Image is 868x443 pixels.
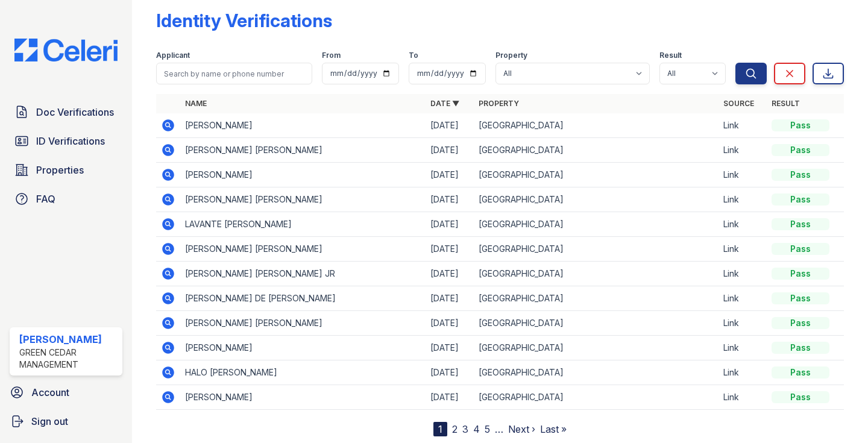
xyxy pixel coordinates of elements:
[719,138,767,163] td: Link
[156,63,312,84] input: Search by name or phone number
[180,138,425,163] td: [PERSON_NAME] [PERSON_NAME]
[474,385,719,410] td: [GEOGRAPHIC_DATA]
[31,385,69,400] span: Account
[473,423,480,435] a: 4
[772,391,829,403] div: Pass
[772,342,829,354] div: Pass
[719,360,767,385] td: Link
[474,311,719,336] td: [GEOGRAPHIC_DATA]
[185,99,207,108] a: Name
[719,385,767,410] td: Link
[485,423,490,435] a: 5
[474,262,719,286] td: [GEOGRAPHIC_DATA]
[426,113,474,138] td: [DATE]
[180,262,425,286] td: [PERSON_NAME] [PERSON_NAME] JR
[474,163,719,187] td: [GEOGRAPHIC_DATA]
[180,187,425,212] td: [PERSON_NAME] [PERSON_NAME]
[772,268,829,280] div: Pass
[719,286,767,311] td: Link
[772,366,829,379] div: Pass
[474,237,719,262] td: [GEOGRAPHIC_DATA]
[495,51,527,60] label: Property
[508,423,535,435] a: Next ›
[474,212,719,237] td: [GEOGRAPHIC_DATA]
[719,262,767,286] td: Link
[10,158,122,182] a: Properties
[430,99,459,108] a: Date ▼
[426,212,474,237] td: [DATE]
[479,99,519,108] a: Property
[5,380,127,404] a: Account
[719,212,767,237] td: Link
[322,51,341,60] label: From
[180,336,425,360] td: [PERSON_NAME]
[10,129,122,153] a: ID Verifications
[19,332,118,347] div: [PERSON_NAME]
[474,286,719,311] td: [GEOGRAPHIC_DATA]
[10,100,122,124] a: Doc Verifications
[426,336,474,360] td: [DATE]
[36,192,55,206] span: FAQ
[5,39,127,61] img: CE_Logo_Blue-a8612792a0a2168367f1c8372b55b34899dd931a85d93a1a3d3e32e68fde9ad4.png
[180,385,425,410] td: [PERSON_NAME]
[772,317,829,329] div: Pass
[719,336,767,360] td: Link
[772,119,829,131] div: Pass
[772,169,829,181] div: Pass
[719,113,767,138] td: Link
[180,237,425,262] td: [PERSON_NAME] [PERSON_NAME]
[180,286,425,311] td: [PERSON_NAME] DE [PERSON_NAME]
[156,10,332,31] div: Identity Verifications
[426,163,474,187] td: [DATE]
[409,51,418,60] label: To
[19,347,118,371] div: Green Cedar Management
[474,360,719,385] td: [GEOGRAPHIC_DATA]
[719,311,767,336] td: Link
[772,144,829,156] div: Pass
[723,99,754,108] a: Source
[426,286,474,311] td: [DATE]
[659,51,682,60] label: Result
[426,187,474,212] td: [DATE]
[433,422,447,436] div: 1
[426,138,474,163] td: [DATE]
[772,292,829,304] div: Pass
[180,113,425,138] td: [PERSON_NAME]
[156,51,190,60] label: Applicant
[10,187,122,211] a: FAQ
[426,385,474,410] td: [DATE]
[31,414,68,429] span: Sign out
[180,311,425,336] td: [PERSON_NAME] [PERSON_NAME]
[462,423,468,435] a: 3
[474,113,719,138] td: [GEOGRAPHIC_DATA]
[180,360,425,385] td: HALO [PERSON_NAME]
[36,134,105,148] span: ID Verifications
[36,163,84,177] span: Properties
[426,360,474,385] td: [DATE]
[772,243,829,255] div: Pass
[495,422,503,436] span: …
[452,423,458,435] a: 2
[426,262,474,286] td: [DATE]
[772,99,800,108] a: Result
[36,105,114,119] span: Doc Verifications
[474,138,719,163] td: [GEOGRAPHIC_DATA]
[772,218,829,230] div: Pass
[180,212,425,237] td: LAVANTE [PERSON_NAME]
[426,237,474,262] td: [DATE]
[719,237,767,262] td: Link
[719,163,767,187] td: Link
[474,187,719,212] td: [GEOGRAPHIC_DATA]
[719,187,767,212] td: Link
[474,336,719,360] td: [GEOGRAPHIC_DATA]
[180,163,425,187] td: [PERSON_NAME]
[426,311,474,336] td: [DATE]
[540,423,567,435] a: Last »
[5,409,127,433] a: Sign out
[772,193,829,206] div: Pass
